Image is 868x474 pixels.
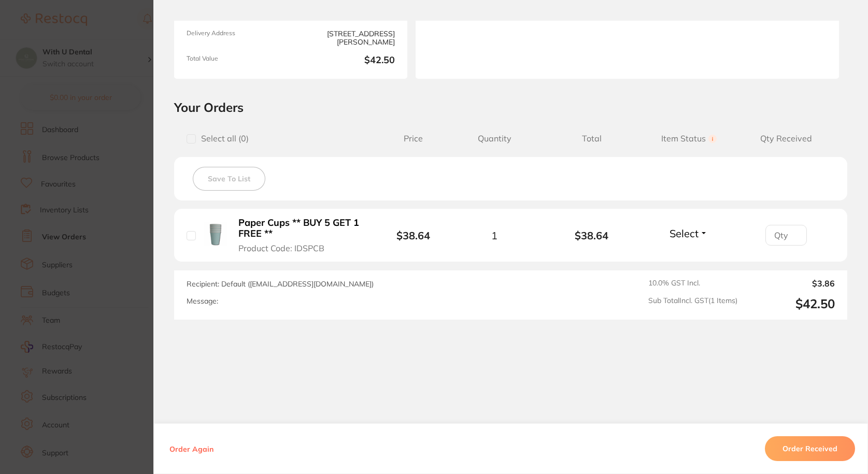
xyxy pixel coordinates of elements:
[238,218,362,239] b: Paper Cups ** BUY 5 GET 1 FREE **
[491,229,497,241] span: 1
[746,279,835,288] output: $3.86
[396,229,430,242] b: $38.64
[174,99,847,115] h2: Your Orders
[648,296,737,311] span: Sub Total Incl. GST ( 1 Items)
[670,227,699,240] span: Select
[446,134,543,143] span: Quantity
[204,222,227,246] img: Paper Cups ** BUY 5 GET 1 FREE **
[746,296,835,311] output: $42.50
[193,167,265,191] button: Save To List
[641,134,738,143] span: Item Status
[187,297,218,306] label: Message:
[235,217,365,253] button: Paper Cups ** BUY 5 GET 1 FREE ** Product Code: IDSPCB
[238,243,324,253] span: Product Code: IDSPCB
[737,134,835,143] span: Qty Received
[187,55,287,66] span: Total Value
[765,225,807,246] input: Qty
[295,30,395,47] span: [STREET_ADDRESS][PERSON_NAME]
[543,134,641,143] span: Total
[166,444,217,453] button: Order Again
[381,134,446,143] span: Price
[765,436,855,461] button: Order Received
[187,279,374,289] span: Recipient: Default ( [EMAIL_ADDRESS][DOMAIN_NAME] )
[543,229,641,241] b: $38.64
[295,55,395,66] b: $42.50
[648,279,737,288] span: 10.0 % GST Incl.
[196,134,249,143] span: Select all ( 0 )
[187,30,287,47] span: Delivery Address
[666,227,711,240] button: Select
